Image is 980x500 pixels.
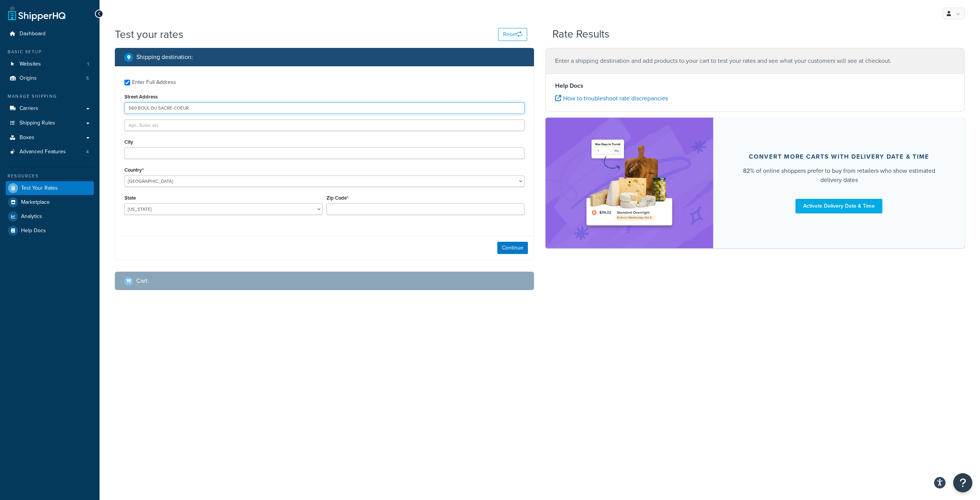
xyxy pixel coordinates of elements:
span: Shipping Rules [20,120,55,126]
span: 1 [87,61,89,67]
a: Websites1 [6,57,94,71]
div: Manage Shipping [6,93,94,100]
label: State [124,195,136,201]
a: Advanced Features4 [6,145,94,159]
h2: Shipping destination : [136,54,193,61]
a: Analytics [6,210,94,223]
a: Carriers [6,102,94,116]
a: Dashboard [6,27,94,41]
span: Dashboard [20,31,46,37]
a: Help Docs [6,224,94,238]
input: Enter Full Address [124,80,130,85]
h4: Help Docs [555,81,955,90]
a: Shipping Rules [6,116,94,130]
li: Websites [6,57,94,71]
span: Websites [20,61,41,67]
div: Enter Full Address [132,77,176,88]
span: Carriers [20,105,38,112]
h1: Test your rates [115,27,183,42]
a: Origins5 [6,71,94,85]
span: Analytics [21,213,42,220]
span: Marketplace [21,199,50,206]
li: Advanced Features [6,145,94,159]
li: Origins [6,71,94,85]
label: Street Address [124,94,158,100]
button: Reset [498,28,527,41]
label: Country* [124,167,144,173]
div: Basic Setup [6,49,94,55]
a: Activate Delivery Date & Time [795,199,882,213]
span: Boxes [20,134,34,141]
span: Test Your Rates [21,185,58,192]
span: Help Docs [21,228,46,234]
span: 4 [86,149,89,155]
a: Boxes [6,131,94,145]
label: City [124,139,133,145]
span: Advanced Features [20,149,66,155]
input: Apt., Suite, etc. [124,120,524,131]
button: Continue [497,242,528,254]
span: 5 [86,75,89,82]
div: Resources [6,173,94,179]
span: Origins [20,75,37,82]
div: 82% of online shoppers prefer to buy from retailers who show estimated delivery dates [732,166,946,185]
button: Open Resource Center [953,473,972,492]
a: Marketplace [6,195,94,209]
a: Test Your Rates [6,181,94,195]
p: Enter a shipping destination and add products to your cart to test your rates and see what your c... [555,56,955,66]
img: feature-image-ddt-36eae7f7280da8017bfb280eaccd9c446f90b1fe08728e4019434db127062ab4.png [581,129,677,237]
a: How to troubleshoot rate discrepancies [555,94,668,103]
h2: Rate Results [552,28,609,40]
h2: Cart : [136,277,149,284]
div: Convert more carts with delivery date & time [749,153,929,161]
label: Zip Code* [327,195,348,201]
